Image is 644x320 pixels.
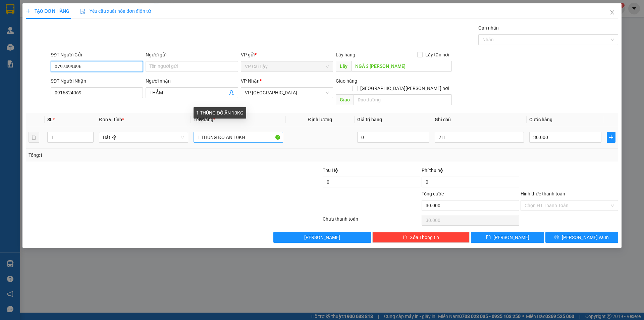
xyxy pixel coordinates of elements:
[26,8,69,14] span: TẠO ĐƠN HÀNG
[51,51,143,58] div: SĐT Người Gửi
[103,132,184,142] span: Bất kỳ
[609,10,615,15] span: close
[99,117,124,122] span: Đơn vị tính
[88,133,92,137] span: up
[357,132,429,143] input: 0
[336,61,351,72] span: Lấy
[402,235,407,240] span: delete
[422,191,444,196] span: Tổng cước
[336,78,357,84] span: Giao hàng
[241,78,260,84] span: VP Nhận
[26,9,31,13] span: plus
[88,138,92,142] span: down
[322,215,421,227] div: Chưa thanh toán
[146,51,238,58] div: Người gửi
[354,94,452,105] input: Dọc đường
[273,232,371,243] button: [PERSON_NAME]
[607,132,615,143] button: plus
[521,191,565,196] label: Hình thức thanh toán
[86,137,93,142] span: Decrease Value
[308,117,332,122] span: Định lượng
[357,117,382,122] span: Giá trị hàng
[241,51,333,58] div: VP gửi
[51,77,143,85] div: SĐT Người Nhận
[493,234,529,241] span: [PERSON_NAME]
[29,151,249,159] div: Tổng: 1
[194,132,283,143] input: VD: Bàn, Ghế
[323,168,338,173] span: Thu Hộ
[423,51,452,58] span: Lấy tận nơi
[47,117,53,122] span: SL
[372,232,470,243] button: deleteXóa Thông tin
[245,88,329,98] span: VP Sài Gòn
[29,132,39,143] button: delete
[351,61,452,72] input: Dọc đường
[545,232,618,243] button: printer[PERSON_NAME] và In
[336,94,354,105] span: Giao
[336,52,355,57] span: Lấy hàng
[304,234,340,241] span: [PERSON_NAME]
[432,113,527,126] th: Ghi chú
[146,77,238,85] div: Người nhận
[471,232,544,243] button: save[PERSON_NAME]
[358,85,452,92] span: [GEOGRAPHIC_DATA][PERSON_NAME] nơi
[529,117,552,122] span: Cước hàng
[478,25,499,31] label: Gán nhãn
[86,132,93,137] span: Increase Value
[486,235,491,240] span: save
[245,61,329,72] span: VP Cai Lậy
[554,235,559,240] span: printer
[410,234,439,241] span: Xóa Thông tin
[562,234,609,241] span: [PERSON_NAME] và In
[80,8,151,14] span: Yêu cầu xuất hóa đơn điện tử
[435,132,524,143] input: Ghi Chú
[229,90,234,95] span: user-add
[603,3,622,22] button: Close
[607,135,615,140] span: plus
[194,107,246,119] div: 1 THÙNG ĐỒ ĂN 10KG
[80,9,86,14] img: icon
[422,167,519,177] div: Phí thu hộ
